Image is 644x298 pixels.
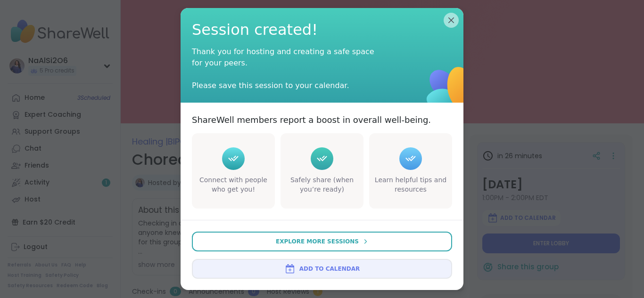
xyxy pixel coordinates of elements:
[282,176,362,194] div: Safely share (when you’re ready)
[194,176,273,194] div: Connect with people who get you!
[299,265,360,273] span: Add to Calendar
[400,40,500,140] img: ShareWell Logomark
[192,259,452,279] button: Add to Calendar
[192,19,452,40] span: Session created!
[192,46,380,91] div: Thank you for hosting and creating a safe space for your peers. Please save this session to your ...
[276,237,359,246] span: Explore More Sessions
[284,263,296,274] img: ShareWell Logomark
[192,114,431,126] p: ShareWell members report a boost in overall well-being.
[192,232,452,251] button: Explore More Sessions
[371,176,450,194] div: Learn helpful tips and resources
